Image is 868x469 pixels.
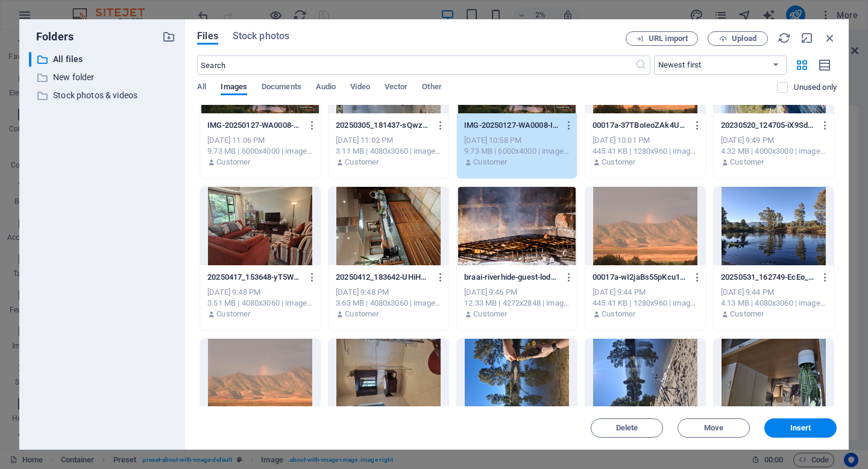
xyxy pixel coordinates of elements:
span: Video [350,80,370,96]
div: 9.73 MB | 6000x4000 | image/jpeg [464,146,570,157]
p: IMG-20250127-WA0008-3b3sNW96SrVaA9UqyhJw5A.jpg [207,120,301,131]
div: [DATE] 9:48 PM [207,287,313,298]
div: [DATE] 10:58 PM [464,135,570,146]
p: 20230520_124705-iX9SdFhzVYHC0VUcalmTfQ.jpg [721,120,815,131]
span: Audio [316,80,336,96]
i: Create new folder [162,30,175,43]
span: Images [221,80,247,96]
div: [DATE] 9:49 PM [721,135,826,146]
p: Customer [473,157,507,168]
span: Insert [790,424,811,432]
p: Customer [345,157,379,168]
div: [DATE] 11:02 PM [336,135,441,146]
p: Customer [730,157,764,168]
p: Folders [29,29,74,45]
div: 4.32 MB | 4000x3000 | image/jpeg [721,146,826,157]
button: Insert [764,418,837,438]
span: Files [197,29,218,43]
div: 3.51 MB | 4080x3060 | image/jpeg [207,298,313,309]
p: Customer [602,157,635,168]
span: Delete [616,424,638,432]
div: [DATE] 9:46 PM [464,287,570,298]
p: Customer [216,157,250,168]
i: Minimize [800,31,814,45]
div: 445.41 KB | 1280x960 | image/jpeg [593,146,698,157]
button: Delete [591,418,663,438]
span: Move [704,424,723,432]
p: 20250417_153648-yT5W5K0OK1QO0yQ7o6tp2A.jpg [207,272,301,283]
span: Other [422,80,441,96]
div: [DATE] 9:44 PM [721,287,826,298]
p: 20250531_162749-EcEo_7ZGcBePO3seqjIw1g.jpg [721,272,815,283]
div: [DATE] 9:48 PM [336,287,441,298]
button: Move [678,418,750,438]
button: URL import [626,31,698,46]
div: [DATE] 9:44 PM [593,287,698,298]
span: Stock photos [233,29,289,43]
span: URL import [649,35,688,42]
p: New folder [53,71,153,84]
i: Reload [778,31,791,45]
p: Customer [602,309,635,319]
p: Unused only [794,82,837,93]
span: All [197,80,206,96]
p: Customer [345,309,379,319]
p: 20250305_181437-sQwzaiPud0T2U-8qh3Q30Q.jpg [336,120,430,131]
button: Upload [708,31,768,46]
p: IMG-20250127-WA0008-IWQMPQzEDRbtWe-ZSo_0rg.jpg [464,120,558,131]
div: Stock photos & videos [29,88,175,103]
p: braai-riverhide-guest-lodge-mAOFNjR2-m8K1HLyi3oKWw.jpg [464,272,558,283]
p: Customer [216,309,250,319]
span: Documents [262,80,301,96]
div: 445.41 KB | 1280x960 | image/jpeg [593,298,698,309]
input: Search [197,55,634,75]
div: [DATE] 11:06 PM [207,135,313,146]
p: Customer [473,309,507,319]
p: All files [53,52,153,66]
span: Vector [385,80,408,96]
div: 3.11 MB | 4080x3060 | image/jpeg [336,146,441,157]
p: 20250412_183642-UHiHFQ8Aa0Q5YGlRT6eDNQ.jpg [336,272,430,283]
div: New folder [29,70,175,85]
div: 9.73 MB | 6000x4000 | image/jpeg [207,146,313,157]
span: Upload [732,35,756,42]
p: Stock photos & videos [53,89,153,102]
div: 3.63 MB | 4080x3060 | image/jpeg [336,298,441,309]
p: 00017a-37TBoIeoZAk4UbJSFnimnw.JPG [593,120,687,131]
div: [DATE] 10:01 PM [593,135,698,146]
div: ​ [29,52,31,67]
i: Close [823,31,837,45]
div: 12.33 MB | 4272x2848 | image/jpeg [464,298,570,309]
p: Customer [730,309,764,319]
div: 4.13 MB | 4080x3060 | image/jpeg [721,298,826,309]
p: 00017a-wI2jaBs55pKcu1lfv2rZIw.JPG [593,272,687,283]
